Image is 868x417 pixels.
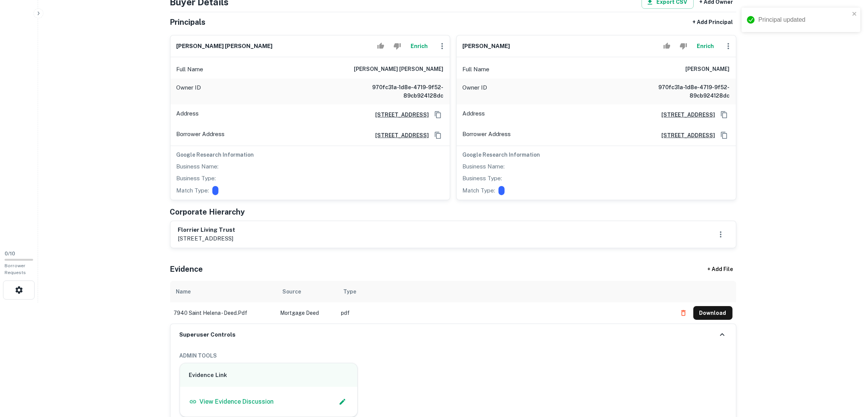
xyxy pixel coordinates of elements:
button: Copy Address [432,109,444,120]
a: [STREET_ADDRESS] [369,111,429,119]
p: Business Name: [463,162,505,171]
button: Copy Address [718,109,730,120]
h5: Evidence [170,263,203,275]
h6: ADMIN TOOLS [180,351,727,360]
button: Copy Address [432,130,444,141]
button: Copy Address [718,130,730,141]
div: Name [176,287,191,296]
td: Mortgage Deed [277,302,338,324]
span: 0 / 10 [5,251,15,257]
h5: Corporate Hierarchy [170,206,245,218]
p: Full Name [463,65,490,74]
td: 7940 saint helena - deed.pdf [170,302,277,324]
div: + Add File [694,263,747,276]
th: Name [170,281,277,302]
button: Delete file [677,307,690,319]
p: Owner ID [463,83,487,100]
p: Business Type: [177,174,216,183]
h6: florrier living trust [178,226,236,234]
div: scrollable content [170,281,736,324]
p: Borrower Address [177,130,225,141]
a: [STREET_ADDRESS] [656,111,715,119]
div: Source [283,287,301,296]
p: Address [177,109,199,120]
h6: 970fc31a-1d8e-4719-9f52-89cb924128dc [352,83,444,100]
button: Enrich [407,38,432,54]
button: Enrich [693,38,718,54]
a: View Evidence Discussion [189,397,274,406]
td: pdf [338,302,673,324]
p: Borrower Address [463,130,511,141]
div: Principal updated [758,15,850,24]
p: View Evidence Discussion [200,397,274,406]
h6: [PERSON_NAME] [686,65,730,74]
p: Owner ID [177,83,201,100]
p: Full Name [177,65,204,74]
button: Reject [390,38,404,54]
button: Edit Slack Link [337,396,348,407]
h6: 970fc31a-1d8e-4719-9f52-89cb924128dc [639,83,730,100]
button: Reject [677,38,690,54]
h6: [PERSON_NAME] [PERSON_NAME] [177,42,273,51]
h6: Google Research Information [463,151,730,159]
p: Match Type: [463,186,495,195]
th: Source [277,281,338,302]
button: close [852,11,857,18]
iframe: Chat Widget [830,356,868,393]
h6: Evidence Link [189,371,349,380]
span: Borrower Requests [5,263,26,275]
button: Accept [374,38,387,54]
p: Business Type: [463,174,502,183]
h6: [PERSON_NAME] [PERSON_NAME] [354,65,444,74]
h6: Google Research Information [177,151,444,159]
p: Match Type: [177,186,209,195]
p: Address [463,109,485,120]
h6: Superuser Controls [180,330,236,339]
th: Type [338,281,673,302]
h6: [PERSON_NAME] [463,42,510,51]
h5: Principals [170,16,206,28]
p: [STREET_ADDRESS] [178,234,236,243]
div: Type [344,287,357,296]
a: [STREET_ADDRESS] [656,131,715,140]
button: Download [693,306,733,320]
p: Business Name: [177,162,219,171]
a: [STREET_ADDRESS] [369,131,429,140]
button: + Add Principal [690,15,736,29]
button: Accept [660,38,674,54]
